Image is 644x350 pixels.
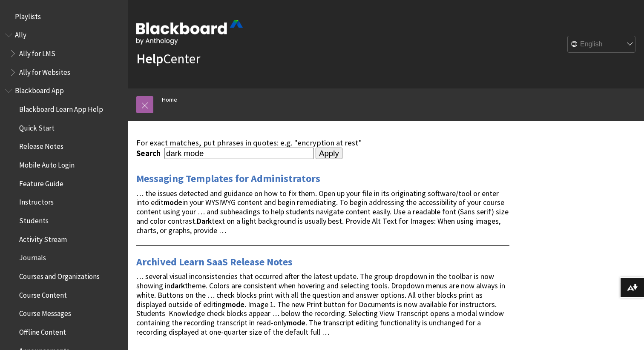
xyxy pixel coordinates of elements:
span: Ally [15,28,26,40]
a: HelpCenter [136,50,200,67]
nav: Book outline for Anthology Ally Help [5,28,123,80]
span: Instructors [19,195,54,207]
span: Course Messages [19,307,71,318]
span: Offline Content [19,325,66,336]
span: Journals [19,251,46,262]
a: Home [162,94,177,105]
span: Ally for LMS [19,46,55,58]
img: Blackboard by Anthology [136,20,243,45]
div: For exact matches, put phrases in quotes: e.g. "encryption at rest" [136,138,509,148]
span: Quick Start [19,121,55,132]
span: Release Notes [19,139,63,151]
span: Blackboard App [15,84,64,95]
span: Activity Stream [19,232,67,244]
span: Feature Guide [19,176,63,188]
label: Search [136,148,163,158]
input: Apply [316,148,342,159]
span: Blackboard Learn App Help [19,102,103,114]
span: Ally for Websites [19,65,70,77]
select: Site Language Selector [568,36,636,53]
nav: Book outline for Playlists [5,9,123,24]
strong: mode [287,318,305,327]
span: Students [19,213,49,225]
strong: Help [136,50,163,67]
span: … several visual inconsistencies that occurred after the latest update. The group dropdown in the... [136,271,505,337]
span: … the issues detected and guidance on how to fix them. Open up your file in its originating softw... [136,188,509,235]
span: Mobile Auto Login [19,158,75,169]
strong: mode [226,299,244,309]
span: Playlists [15,9,41,21]
a: Archived Learn SaaS Release Notes [136,255,293,269]
a: Messaging Templates for Administrators [136,172,320,185]
span: Courses and Organizations [19,269,100,281]
strong: mode [164,197,182,207]
span: Course Content [19,288,67,299]
strong: dark [170,281,185,290]
strong: Dark [197,216,212,226]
